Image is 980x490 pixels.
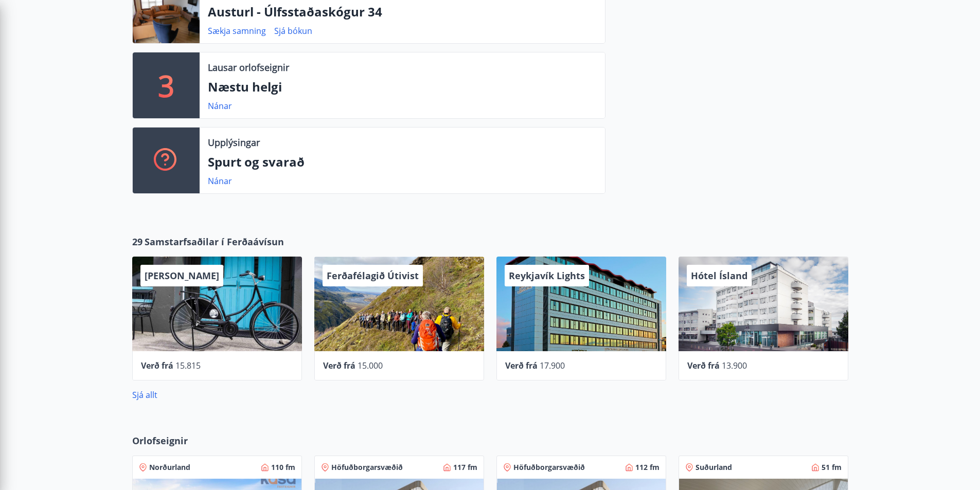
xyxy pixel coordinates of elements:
[513,462,585,473] span: Höfuðborgarsvæðið
[132,434,188,447] span: Orlofseignir
[687,360,720,371] span: Verð frá
[132,235,142,248] span: 29
[149,462,190,473] span: Norðurland
[722,360,747,371] span: 13.900
[132,389,157,401] a: Sjá allt
[274,25,312,37] a: Sjá bókun
[208,136,260,149] p: Upplýsingar
[208,61,289,74] p: Lausar orlofseignir
[822,462,842,473] span: 51 fm
[509,269,585,282] span: Reykjavík Lights
[540,360,565,371] span: 17.900
[208,153,597,171] p: Spurt og svarað
[208,25,266,37] a: Sækja samning
[208,3,597,21] p: Austurl - Úlfsstaðaskógur 34
[145,269,219,282] span: [PERSON_NAME]
[141,360,173,371] span: Verð frá
[323,360,355,371] span: Verð frá
[271,462,295,473] span: 110 fm
[505,360,538,371] span: Verð frá
[358,360,383,371] span: 15.000
[327,269,419,282] span: Ferðafélagið Útivist
[635,462,660,473] span: 112 fm
[208,100,232,112] a: Nánar
[175,360,201,371] span: 15.815
[208,78,597,96] p: Næstu helgi
[208,175,232,187] a: Nánar
[453,462,477,473] span: 117 fm
[696,462,732,473] span: Suðurland
[158,66,174,105] p: 3
[145,235,284,248] span: Samstarfsaðilar í Ferðaávísun
[691,269,747,282] span: Hótel Ísland
[331,462,403,473] span: Höfuðborgarsvæðið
